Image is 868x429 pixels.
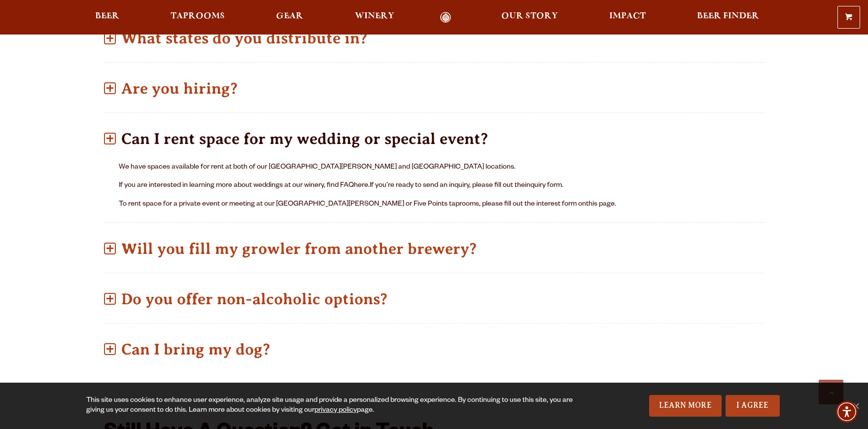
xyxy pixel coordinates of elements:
[276,12,303,20] span: Gear
[355,12,394,20] span: Winery
[89,12,126,23] a: Beer
[119,180,750,192] p: If you are interested in learning more about weddings at our winery, find FAQ If you’re ready to ...
[119,162,750,174] p: We have spaces available for rent at both of our [GEOGRAPHIC_DATA][PERSON_NAME] and [GEOGRAPHIC_D...
[427,12,464,23] a: Odell Home
[354,182,370,190] a: here.
[95,12,119,20] span: Beer
[348,12,401,23] a: Winery
[525,182,563,190] a: inquiry form.
[270,12,310,23] a: Gear
[836,401,858,423] div: Accessibility Menu
[501,12,558,20] span: Our Story
[726,395,780,417] a: I Agree
[697,12,759,20] span: Beer Finder
[104,282,764,317] p: Do you offer non-alcoholic options?
[819,380,843,404] a: Scroll to top
[691,12,765,23] a: Beer Finder
[314,407,357,415] a: privacy policy
[104,332,764,367] p: Can I bring my dog?
[86,396,578,416] div: This site uses cookies to enhance user experience, analyze site usage and provide a personalized ...
[104,71,764,106] p: Are you hiring?
[104,121,764,156] p: Can I rent space for my wedding or special event?
[649,395,722,417] a: Learn More
[104,21,764,56] p: What states do you distribute in?
[609,12,646,20] span: Impact
[164,12,231,23] a: Taprooms
[495,12,564,23] a: Our Story
[171,12,225,20] span: Taprooms
[586,201,615,209] a: this page
[119,199,750,211] p: To rent space for a private event or meeting at our [GEOGRAPHIC_DATA][PERSON_NAME] or Five Points...
[603,12,652,23] a: Impact
[104,231,764,266] p: Will you fill my growler from another brewery?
